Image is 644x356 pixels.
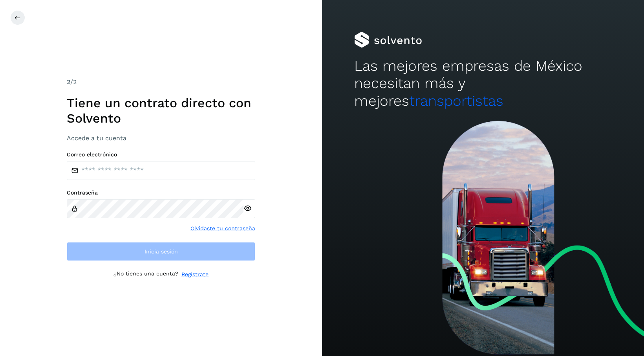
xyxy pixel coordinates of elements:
[67,77,255,87] div: /2
[67,95,255,126] h1: Tiene un contrato directo con Solvento
[409,92,503,109] span: transportistas
[145,249,178,254] span: Inicia sesión
[354,57,612,110] h2: Las mejores empresas de México necesitan más y mejores
[113,270,178,279] p: ¿No tienes una cuenta?
[67,189,255,196] label: Contraseña
[67,134,255,142] h3: Accede a tu cuenta
[67,242,255,261] button: Inicia sesión
[67,78,70,86] span: 2
[190,224,255,233] a: Olvidaste tu contraseña
[67,151,255,158] label: Correo electrónico
[181,270,209,279] a: Regístrate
